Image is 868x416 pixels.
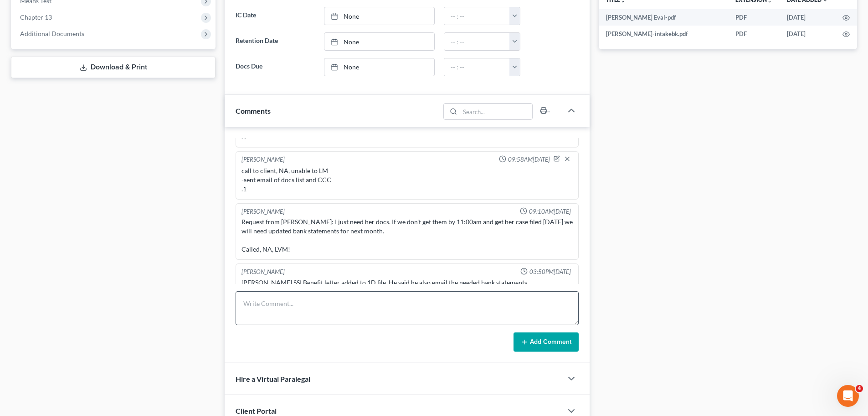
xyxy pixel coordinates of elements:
div: [PERSON_NAME] [241,207,285,216]
input: -- : -- [444,7,510,25]
td: [DATE] [780,9,835,26]
a: None [324,58,434,76]
label: Docs Due [231,58,319,76]
button: Add Comment [514,332,579,352]
div: [PERSON_NAME] [241,155,285,164]
span: 4 [856,385,863,392]
span: 09:10AM[DATE] [529,207,571,216]
a: Download & Print [11,57,216,78]
input: Search... [460,104,533,119]
td: [PERSON_NAME] Eval-pdf [599,9,728,26]
a: None [324,33,434,50]
label: Retention Date [231,32,319,51]
span: Client Portal [236,406,277,415]
span: 03:50PM[DATE] [529,268,571,276]
div: [PERSON_NAME] SSI Benefit letter added to 1D file. He said he also email the needed bank statements. [241,278,573,287]
a: None [324,7,434,25]
span: Comments [236,106,271,115]
td: [PERSON_NAME]-intakebk.pdf [599,26,728,42]
div: Request from [PERSON_NAME]: I just need her docs. If we don't get them by 11:00am and get her cas... [241,217,573,254]
iframe: Intercom live chat [837,385,859,407]
span: Additional Documents [20,30,84,37]
span: Chapter 13 [20,13,52,21]
input: -- : -- [444,33,510,50]
div: call to client, NA, unable to LM -sent email of docs list and CCC .1 [241,166,573,194]
span: Hire a Virtual Paralegal [236,374,310,383]
input: -- : -- [444,58,510,76]
label: IC Date [231,7,319,25]
span: 09:58AM[DATE] [508,155,550,164]
td: [DATE] [780,26,835,42]
td: PDF [728,9,780,26]
td: PDF [728,26,780,42]
div: [PERSON_NAME] [241,268,285,276]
